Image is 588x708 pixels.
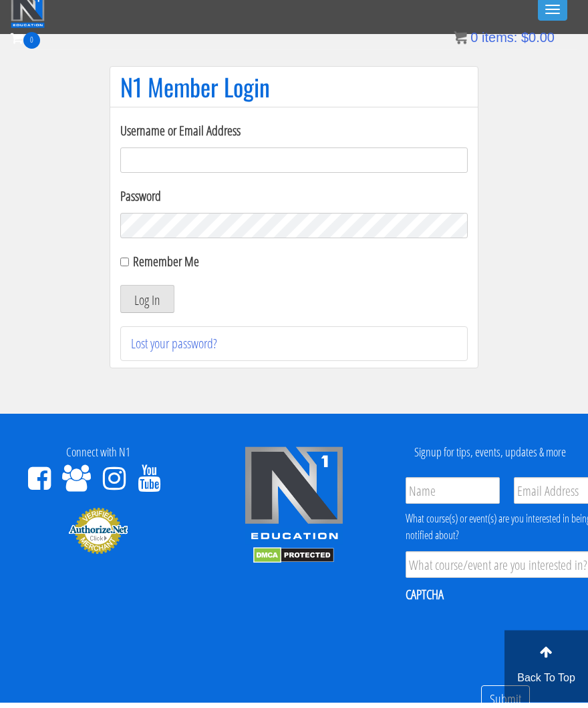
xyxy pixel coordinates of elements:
[120,127,468,147] label: Username or Email Address
[120,192,468,212] label: Password
[504,676,588,692] p: Back To Top
[454,37,467,50] img: icon11.png
[482,36,517,51] span: items:
[253,553,334,569] img: DMCA.com Protection Status
[120,79,468,106] h1: N1 Member Login
[521,36,529,51] span: $
[402,452,578,465] h4: Signup for tips, events, updates & more
[244,452,344,551] img: n1-edu-logo
[11,35,40,53] a: 0
[133,258,199,276] label: Remember Me
[120,291,174,319] button: Log In
[454,36,555,51] a: 0 items: $0.00
[23,38,40,55] span: 0
[131,340,217,358] a: Lost your password?
[470,36,478,51] span: 0
[406,592,444,609] label: CAPTCHA
[11,1,45,34] img: n1-education
[521,36,555,51] bdi: 0.00
[68,512,128,561] img: Authorize.Net Merchant - Click to Verify
[406,483,500,510] input: Name
[10,452,186,465] h4: Connect with N1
